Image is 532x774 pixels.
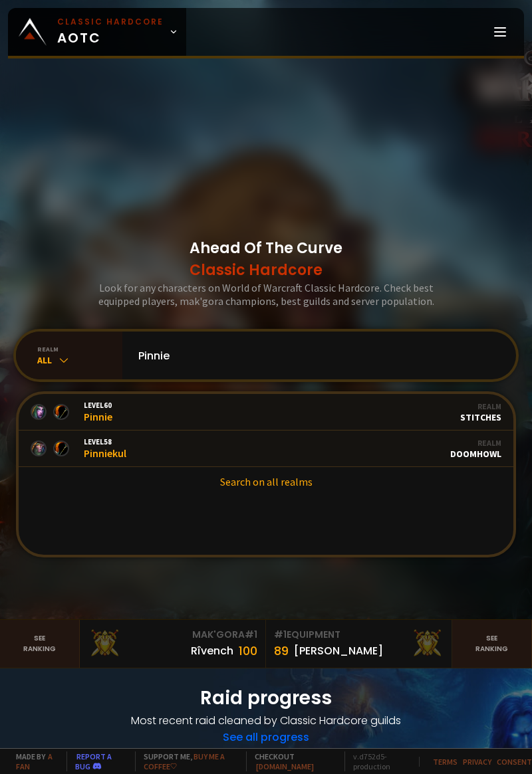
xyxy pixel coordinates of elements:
[433,757,458,767] a: Terms
[274,628,444,642] div: Equipment
[452,620,532,668] a: Seeranking
[84,401,112,410] span: Level 60
[245,628,257,641] span: # 1
[37,345,122,353] div: realm
[344,751,411,771] span: v. d752d5 - production
[460,401,501,411] div: Realm
[463,757,491,767] a: Privacy
[19,467,513,496] a: Search on all realms
[84,437,126,460] div: Pinniekul
[135,751,238,771] span: Support me,
[450,438,501,448] div: Realm
[246,751,336,771] span: Checkout
[450,438,501,460] div: Doomhowl
[88,628,257,642] div: Mak'Gora
[80,620,266,668] a: Mak'Gora#1Rîvench100
[190,259,342,281] span: Classic Hardcore
[16,751,53,771] a: a fan
[294,642,383,659] div: [PERSON_NAME]
[84,437,126,446] span: Level 58
[57,16,164,48] span: AOTC
[37,353,122,367] div: All
[84,401,112,423] div: Pinnie
[256,761,314,771] a: [DOMAIN_NAME]
[144,751,225,771] a: Buy me a coffee
[130,332,500,379] input: Search a character...
[274,642,289,660] div: 89
[16,712,516,729] h4: Most recent raid cleaned by Classic Hardcore guilds
[19,431,513,467] a: Level58PinniekulRealmDoomhowl
[16,684,516,712] h1: Raid progress
[223,729,309,745] a: See all progress
[8,8,186,56] a: Classic HardcoreAOTC
[8,751,59,771] span: Made by
[274,628,287,641] span: # 1
[497,757,532,767] a: Consent
[190,237,342,281] h1: Ahead Of The Curve
[75,751,112,771] a: Report a bug
[80,281,452,308] h3: Look for any characters on World of Warcraft Classic Hardcore. Check best equipped players, mak'g...
[239,642,257,660] div: 100
[460,401,501,423] div: Stitches
[266,620,452,668] a: #1Equipment89[PERSON_NAME]
[57,16,164,28] small: Classic Hardcore
[191,642,233,659] div: Rîvench
[19,394,513,431] a: Level60PinnieRealmStitches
